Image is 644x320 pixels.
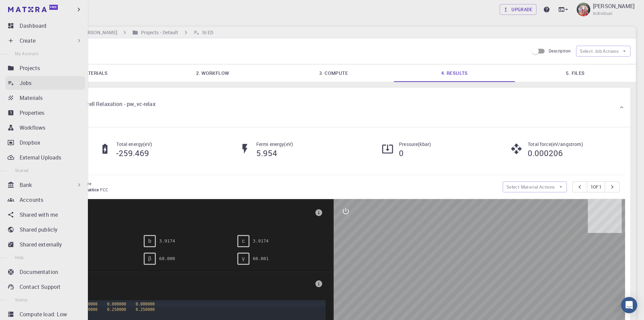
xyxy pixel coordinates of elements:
p: Total force ( eV/angstrom ) [528,141,583,148]
p: final_structure [65,180,497,187]
p: Workflows [20,124,45,132]
span: 0.000000 [107,302,126,306]
p: Si ED [54,44,524,52]
h5: 0 [399,148,431,158]
p: Compute load: Low [20,310,67,318]
span: Help [15,255,24,260]
p: Create [20,37,35,45]
a: Contact Support [5,280,85,294]
a: Shared externally [5,238,85,251]
img: logo [8,7,47,12]
p: Variable-cell Relaxation - pw_vc-relax [65,100,156,108]
a: 5. Files [515,64,636,82]
pre: 60.001 [253,253,269,264]
span: 0.250000 [107,307,126,312]
a: 4. Results [394,64,515,82]
pre: 3.9174 [159,235,175,247]
button: info [312,277,326,291]
div: Open Intercom Messenger [621,297,637,313]
a: 2. Workflow [152,64,273,82]
span: Description [549,48,571,54]
a: Projects [5,61,85,75]
a: Shared with me [5,208,85,221]
img: D ARUMUGAM [577,3,590,16]
span: Shared [15,168,28,173]
span: lattice [87,187,100,192]
pre: 3.9174 [253,235,269,247]
span: γ [242,256,245,262]
p: Shared with me [20,211,58,219]
span: Support [14,5,38,11]
div: Variable-cell Relaxation - pw_vc-relaxespresso [37,88,630,127]
span: b [148,238,151,244]
p: External Uploads [20,153,61,162]
span: 0.250000 [136,307,154,312]
p: Shared externally [20,240,62,249]
p: Bank [20,181,32,189]
a: Accounts [5,193,85,207]
div: Create [5,34,85,47]
a: 3. Compute [273,64,394,82]
p: [PERSON_NAME] [593,2,635,10]
span: Status [15,297,27,302]
span: Individual [593,10,612,17]
button: Select Material Actions [503,182,567,192]
span: β [148,256,151,262]
div: pager [572,182,620,192]
a: Jobs [5,76,85,90]
span: c [242,238,245,244]
h6: Si ED [199,29,214,36]
a: Workflows [5,121,85,134]
a: Upgrade [500,4,536,15]
h5: 5.954 [256,148,293,158]
p: Documentation [20,268,58,276]
span: 0.000000 [136,302,154,306]
p: Pressure ( kbar ) [399,141,431,148]
p: Materials [20,94,43,102]
a: Dropbox [5,136,85,149]
h6: Projects - Default [138,29,178,36]
a: External Uploads [5,151,85,164]
span: FCC [50,218,312,224]
a: Shared publicly [5,223,85,236]
p: Dropbox [20,138,40,147]
a: Materials [5,91,85,105]
p: Dashboard [20,22,46,30]
span: Basis [50,278,312,289]
p: Contact Support [20,283,61,291]
pre: 60.000 [159,253,175,264]
h5: 0.000206 [528,148,583,158]
button: 1of1 [587,182,605,192]
p: Shared publicly [20,226,57,234]
span: My Account [15,51,38,56]
span: Lattice [50,207,312,218]
nav: breadcrumb [34,29,215,36]
p: Projects [20,64,40,72]
a: Documentation [5,265,85,279]
p: Total energy ( eV ) [116,141,152,148]
a: Properties [5,106,85,120]
h5: -259.469 [116,148,152,158]
a: Dashboard [5,19,85,33]
button: info [312,206,326,219]
span: 0.000000 [78,302,97,306]
h6: [PERSON_NAME] [77,29,117,36]
a: 1. Materials [31,64,152,82]
p: Accounts [20,196,43,204]
span: FCC [100,187,111,192]
p: Properties [20,109,45,117]
button: Select Job Actions [576,46,630,57]
p: Fermi energy ( eV ) [256,141,293,148]
span: 0.250000 [78,307,97,312]
p: Jobs [20,79,32,87]
div: Bank [5,178,85,192]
